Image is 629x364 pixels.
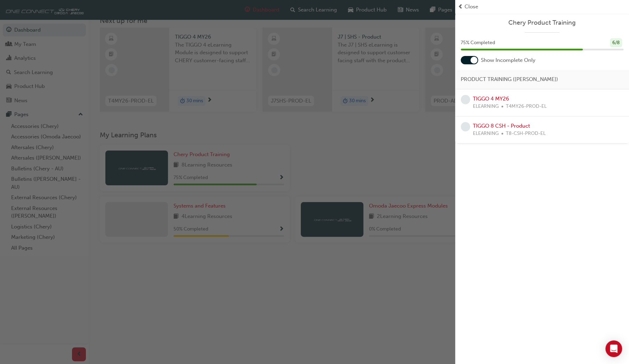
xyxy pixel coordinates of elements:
[506,130,546,138] span: T8-CSH-PROD-EL
[461,39,495,47] span: 75 % Completed
[605,340,622,357] div: Open Intercom Messenger
[473,130,499,138] span: ELEARNING
[461,95,470,104] span: learningRecordVerb_NONE-icon
[458,3,463,11] span: prev-icon
[461,19,623,27] a: Chery Product Training
[458,3,626,11] button: prev-iconClose
[481,56,535,64] span: Show Incomplete Only
[461,122,470,131] span: learningRecordVerb_NONE-icon
[461,75,558,83] span: PRODUCT TRAINING ([PERSON_NAME])
[610,38,622,48] div: 6 / 8
[506,103,547,111] span: T4MY26-PROD-EL
[465,3,478,11] span: Close
[473,96,509,102] a: TIGGO 4 MY26
[473,123,530,129] a: TIGGO 8 CSH - Product
[473,103,499,111] span: ELEARNING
